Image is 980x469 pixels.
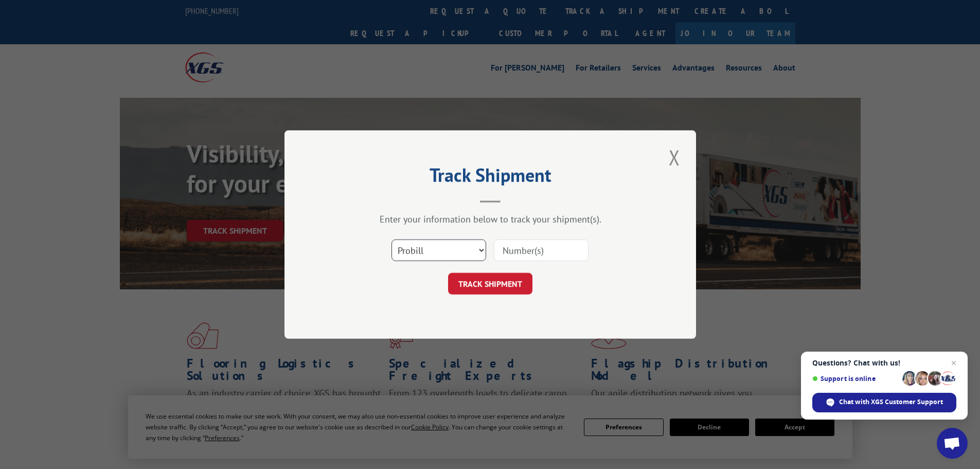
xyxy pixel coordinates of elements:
[666,143,683,171] button: Close modal
[336,213,645,225] div: Enter your information below to track your shipment(s).
[937,428,968,459] a: Open chat
[812,359,956,367] span: Questions? Chat with us!
[336,168,645,187] h2: Track Shipment
[839,397,943,407] span: Chat with XGS Customer Support
[448,273,532,294] button: TRACK SHIPMENT
[812,393,956,412] span: Chat with XGS Customer Support
[494,239,589,261] input: Number(s)
[812,375,899,383] span: Support is online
